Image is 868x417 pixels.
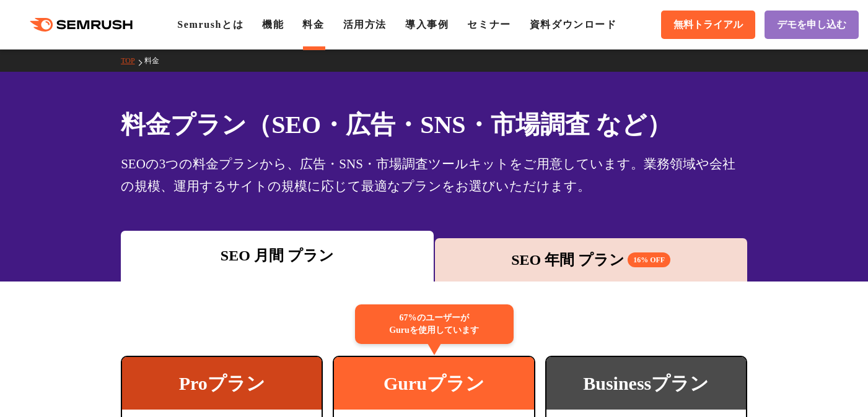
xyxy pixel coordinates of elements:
[121,106,747,143] h1: 料金プラン（SEO・広告・SNS・市場調査 など）
[122,357,322,410] div: Proプラン
[177,19,243,30] a: Semrushとは
[673,19,743,32] span: 無料トライアル
[121,153,747,197] div: SEOの3つの料金プランから、広告・SNS・市場調査ツールキットをご用意しています。業務領域や会社の規模、運用するサイトの規模に応じて最適なプランをお選びいただけます。
[144,56,169,65] a: 料金
[302,19,324,30] a: 料金
[530,19,617,30] a: 資料ダウンロード
[628,252,670,267] span: 16% OFF
[343,19,387,30] a: 活用方法
[334,357,533,410] div: Guruプラン
[262,19,284,30] a: 機能
[405,19,449,30] a: 導入事例
[661,11,755,39] a: 無料トライアル
[777,19,846,32] span: デモを申し込む
[127,244,427,267] div: SEO 月間 プラン
[546,357,746,410] div: Businessプラン
[441,249,741,271] div: SEO 年間 プラン
[121,56,144,65] a: TOP
[467,19,511,30] a: セミナー
[355,304,514,344] div: 67%のユーザーが Guruを使用しています
[765,11,859,39] a: デモを申し込む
